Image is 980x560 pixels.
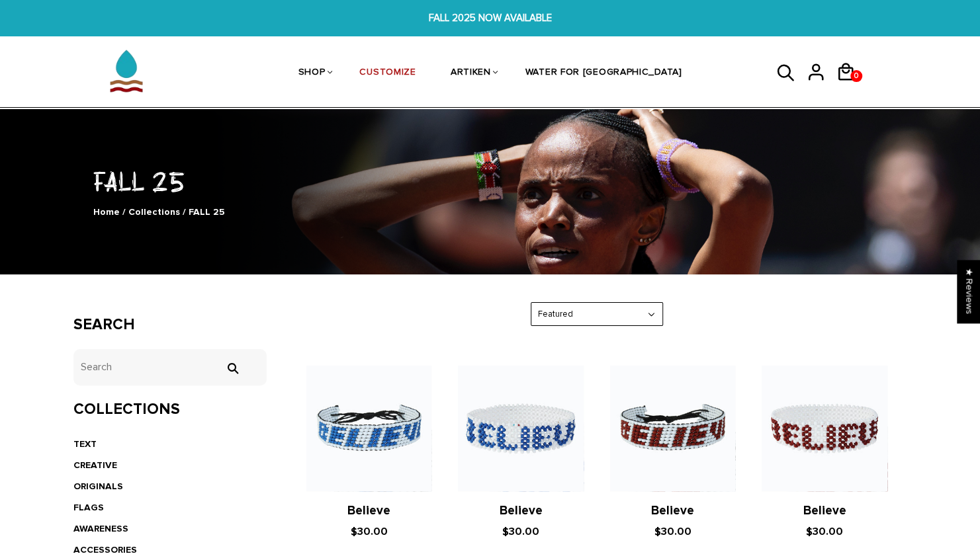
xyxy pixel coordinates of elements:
h3: Collections [73,400,267,419]
span: FALL 25 [189,206,225,218]
div: Click to open Judge.me floating reviews tab [958,260,980,323]
span: FALL 2025 NOW AVAILABLE [302,11,678,26]
span: $30.00 [654,525,691,538]
span: / [122,206,126,218]
a: Believe [803,503,846,518]
a: FLAGS [73,502,104,513]
a: SHOP [298,38,326,108]
a: Believe [500,503,543,518]
a: TEXT [73,438,97,450]
span: 0 [851,67,862,85]
a: ARTIKEN [451,38,491,108]
span: $30.00 [502,525,539,538]
a: Home [93,206,120,218]
span: $30.00 [351,525,388,538]
a: ACCESSORIES [73,544,137,555]
a: AWARENESS [73,523,128,534]
a: 0 [836,86,866,88]
input: Search [219,362,245,374]
h1: FALL 25 [73,163,907,198]
span: / [183,206,186,218]
h3: Search [73,315,267,335]
a: Collections [128,206,180,218]
a: WATER FOR [GEOGRAPHIC_DATA] [525,38,682,108]
a: Believe [651,503,694,518]
a: CREATIVE [73,460,117,471]
a: ORIGINALS [73,481,123,492]
a: CUSTOMIZE [359,38,416,108]
input: Search [73,349,267,385]
a: Believe [347,503,390,518]
span: $30.00 [806,525,843,538]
